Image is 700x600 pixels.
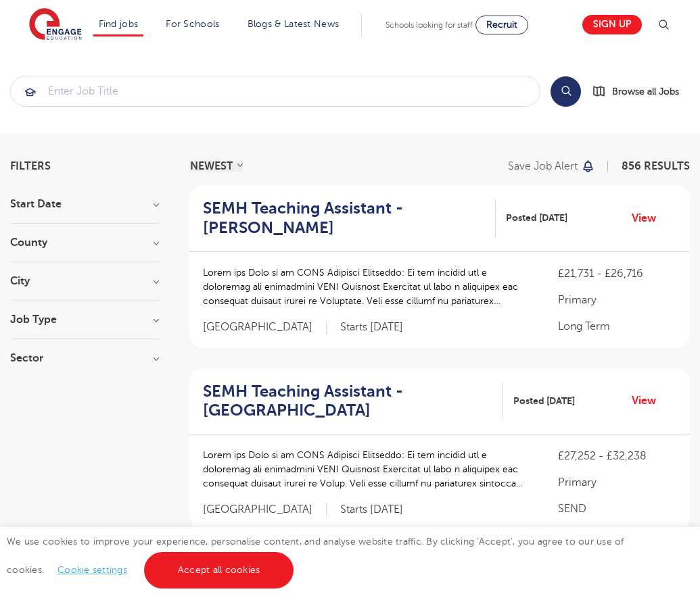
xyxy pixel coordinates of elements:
[29,8,82,42] img: Engage Education
[508,161,578,172] p: Save job alert
[10,161,51,172] span: Filters
[144,552,294,589] a: Accept all cookies
[203,503,327,517] span: [GEOGRAPHIC_DATA]
[10,314,159,325] h3: Job Type
[10,276,159,286] h3: City
[558,448,676,464] p: £27,252 - £32,238
[10,237,159,248] h3: County
[513,394,575,408] span: Posted [DATE]
[612,84,679,99] span: Browse all Jobs
[558,292,676,308] p: Primary
[203,266,531,308] p: Lorem ips Dolo si am CONS Adipisci Elitseddo: Ei tem incidid utl e doloremag ali enimadmini VENI ...
[558,266,676,282] p: £21,731 - £26,716
[622,160,690,172] span: 856 RESULTS
[551,76,581,107] button: Search
[558,318,676,334] p: Long Term
[10,353,159,364] h3: Sector
[203,448,531,491] p: Lorem ips Dolo si am CONS Adipisci Elitseddo: Ei tem incidid utl e doloremag ali enimadmini VENI ...
[632,392,666,409] a: View
[558,501,676,517] p: SEND
[340,320,403,334] p: Starts [DATE]
[558,474,676,491] p: Primary
[203,199,496,238] a: SEMH Teaching Assistant - [PERSON_NAME]
[203,382,503,421] a: SEMH Teaching Assistant - [GEOGRAPHIC_DATA]
[582,15,642,34] a: Sign up
[203,199,485,238] h2: SEMH Teaching Assistant - [PERSON_NAME]
[340,503,403,517] p: Starts [DATE]
[166,19,219,29] a: For Schools
[10,76,540,107] div: Submit
[57,565,127,575] a: Cookie settings
[632,209,666,227] a: View
[386,20,473,30] span: Schools looking for staff
[10,199,159,209] h3: Start Date
[203,382,492,421] h2: SEMH Teaching Assistant - [GEOGRAPHIC_DATA]
[475,16,528,34] a: Recruit
[248,19,340,29] a: Blogs & Latest News
[592,84,690,99] a: Browse all Jobs
[11,76,540,106] input: Submit
[203,320,327,334] span: [GEOGRAPHIC_DATA]
[508,161,595,172] button: Save job alert
[506,211,567,225] span: Posted [DATE]
[486,20,517,30] span: Recruit
[7,536,624,575] span: We use cookies to improve your experience, personalise content, and analyse website traffic. By c...
[99,19,139,29] a: Find jobs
